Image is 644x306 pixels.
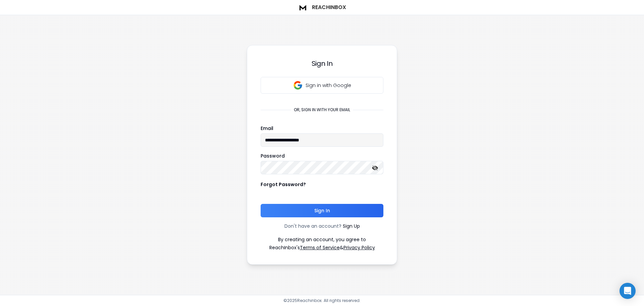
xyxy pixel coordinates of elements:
div: Open Intercom Messenger [620,283,636,299]
a: ReachInbox [298,3,346,12]
button: Sign in with Google [261,77,383,94]
p: Forgot Password? [261,181,306,188]
p: © 2025 Reachinbox. All rights reserved. [283,298,361,303]
img: logo [298,3,308,12]
label: Email [261,126,273,131]
h3: Sign In [261,59,383,68]
a: Privacy Policy [343,244,375,251]
p: or, sign in with your email [291,107,353,113]
h1: ReachInbox [312,3,346,11]
p: Don't have an account? [284,223,341,229]
p: ReachInbox's & [269,244,375,251]
a: Terms of Service [300,244,340,251]
a: Sign Up [343,223,360,229]
p: By creating an account, you agree to [278,236,366,243]
button: Sign In [261,204,383,217]
label: Password [261,154,285,158]
p: Sign in with Google [306,82,351,89]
